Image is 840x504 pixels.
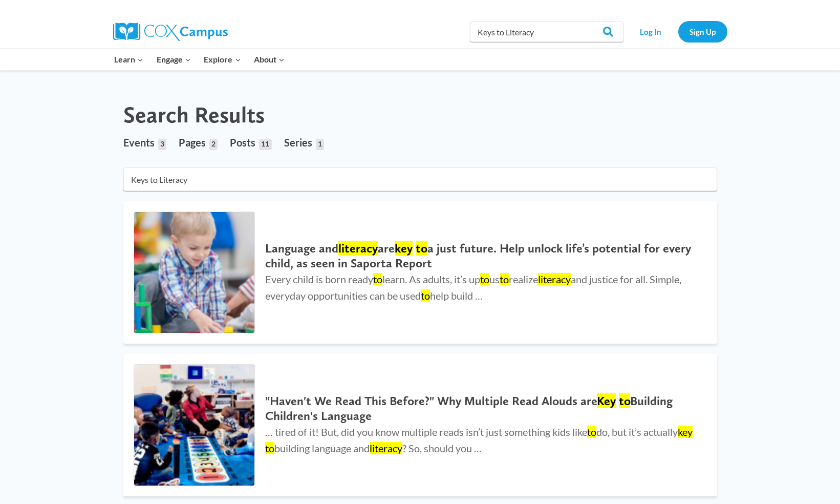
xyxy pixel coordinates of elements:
[157,53,191,66] span: Engage
[265,241,696,271] h2: Language and are a just future. Help unlock life’s potential for every child, as seen in Saporta ...
[123,101,265,129] h1: Search Results
[265,394,696,424] h2: "Haven't We Read This Before?" Why Multiple Read Alouds are Building Children's Language
[158,139,166,150] span: 3
[230,136,255,149] span: Posts
[265,426,693,454] span: … tired of it! But, did you know multiple reads isn’t just something kids like do, but it’s actua...
[500,273,509,285] mark: to
[416,241,427,256] mark: to
[678,21,727,42] a: Sign Up
[230,128,271,157] a: Posts11
[629,21,673,42] a: Log In
[678,426,693,438] mark: key
[338,241,378,256] mark: literacy
[179,128,218,157] a: Pages2
[538,273,571,285] mark: literacy
[134,212,255,333] img: Language and literacy are key to a just future. Help unlock life’s potential for every child, as ...
[123,128,166,157] a: Events3
[259,139,271,150] span: 11
[123,354,717,496] a: "Haven't We Read This Before?" Why Multiple Read Alouds are Key to Building Children's Language "...
[619,393,630,408] mark: to
[265,273,681,302] span: Every child is born ready learn. As adults, it’s up us realize and justice for all. Simple, every...
[123,167,717,191] input: Search for...
[370,442,402,454] mark: literacy
[480,273,489,285] mark: to
[316,139,324,150] span: 1
[254,53,285,66] span: About
[395,241,413,256] mark: key
[629,21,727,42] nav: Secondary Navigation
[421,289,430,302] mark: to
[204,53,241,66] span: Explore
[179,136,206,149] span: Pages
[113,23,228,41] img: Cox Campus
[265,442,274,454] mark: to
[284,128,324,157] a: Series1
[108,49,291,70] nav: Primary Navigation
[123,201,717,344] a: Language and literacy are key to a just future. Help unlock life’s potential for every child, as ...
[209,139,218,150] span: 2
[597,393,616,408] mark: Key
[587,426,596,438] mark: to
[114,53,143,66] span: Learn
[470,22,623,42] input: Search Cox Campus
[134,365,255,486] img: "Haven't We Read This Before?" Why Multiple Read Alouds are Key to Building Children's Language
[123,136,155,149] span: Events
[373,273,382,285] mark: to
[284,136,312,149] span: Series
